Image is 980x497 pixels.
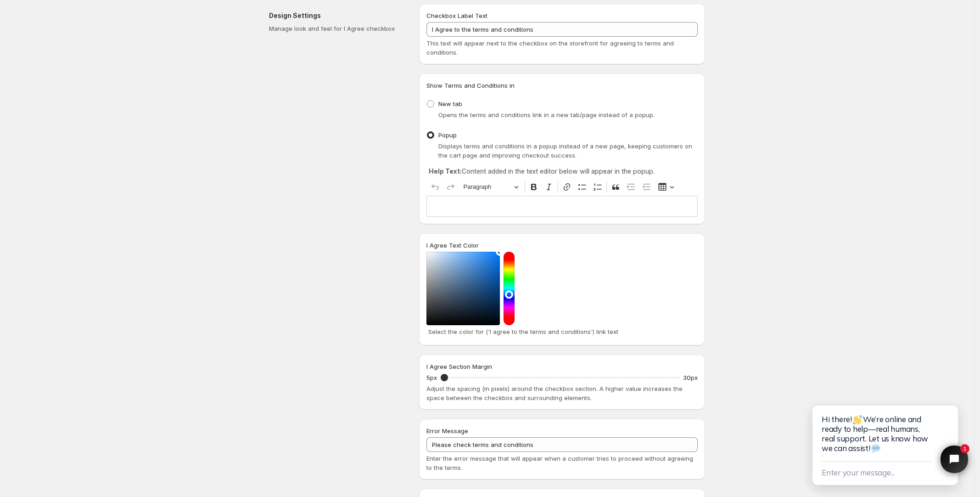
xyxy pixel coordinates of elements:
[269,24,404,33] p: Manage look and feel for I Agree checkbox
[426,363,492,370] span: I Agree Section Margin
[426,373,437,382] p: 5px
[426,82,515,89] span: Show Terms and Conditions in
[426,196,698,216] div: Editor editing area: main. Press Alt+0 for help.
[438,131,457,139] span: Popup
[426,12,487,19] span: Checkbox Label Text
[426,178,698,196] div: Editor toolbar
[269,11,404,20] h2: Design Settings
[438,100,462,107] span: New tab
[426,427,468,435] span: Error Message
[429,167,462,175] strong: Help Text:
[683,373,698,382] p: 30px
[429,167,695,176] p: Content added in the text editor below will appear in the popup.
[426,455,693,471] span: Enter the error message that will appear when a customer tries to proceed without agreeing to the...
[428,327,696,336] p: Select the color for ('I agree to the terms and conditions') link text
[426,241,479,250] label: I Agree Text Color
[464,181,511,192] span: Paragraph
[426,40,674,56] span: This text will appear next to the checkbox on the storefront for agreeing to terms and conditions.
[426,385,683,401] span: Adjust the spacing (in pixels) around the checkbox section. A higher value increases the space be...
[438,111,655,119] span: Opens the terms and conditions link in a new tab/page instead of a popup.
[438,142,692,159] span: Displays terms and conditions in a popup instead of a new page, keeping customers on the cart pag...
[459,180,523,194] button: Paragraph, Heading
[803,366,980,497] iframe: Tidio Chat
